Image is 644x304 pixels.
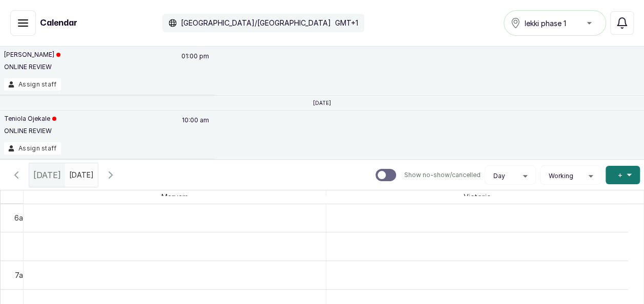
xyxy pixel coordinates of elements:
[489,172,531,180] button: Day
[4,63,60,71] p: ONLINE REVIEW
[40,17,77,29] h1: Calendar
[159,190,190,203] span: Maryam
[525,18,566,29] span: lekki phase 1
[549,172,573,180] span: Working
[4,51,60,59] p: [PERSON_NAME]
[504,10,606,36] button: lekki phase 1
[29,163,65,187] div: [DATE]
[493,172,505,180] span: Day
[4,78,61,91] button: Assign staff
[618,170,622,180] span: +
[4,115,56,123] p: Teniola Ojekale
[462,190,492,203] span: Victoria
[13,270,31,280] div: 7am
[180,51,211,78] p: 01:00 pm
[404,171,481,179] p: Show no-show/cancelled
[33,169,61,181] span: [DATE]
[4,127,56,135] p: ONLINE REVIEW
[180,115,211,142] p: 10:00 am
[335,18,358,28] p: GMT+1
[12,212,31,223] div: 6am
[313,100,331,106] p: [DATE]
[606,166,640,184] button: +
[545,172,597,180] button: Working
[181,18,331,28] p: [GEOGRAPHIC_DATA]/[GEOGRAPHIC_DATA]
[4,142,61,155] button: Assign staff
